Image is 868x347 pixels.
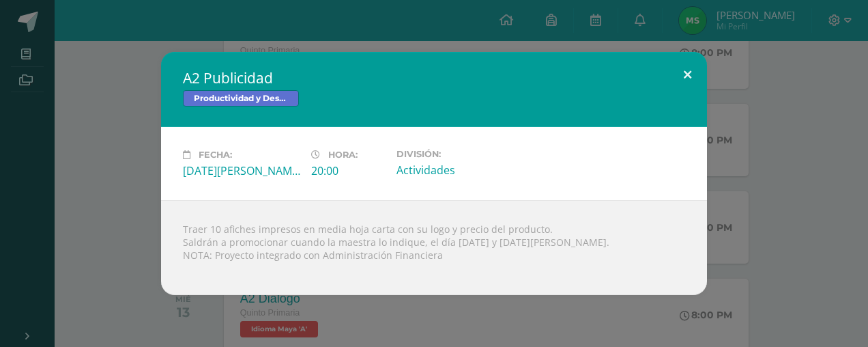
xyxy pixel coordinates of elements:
[668,52,707,98] button: Close (Esc)
[183,90,299,107] span: Productividad y Desarrollo
[328,150,358,160] span: Hora:
[311,163,386,178] div: 20:00
[396,149,514,159] label: División:
[199,150,232,160] span: Fecha:
[183,68,685,87] h2: A2 Publicidad
[396,163,514,178] div: Actividades
[183,163,300,178] div: [DATE][PERSON_NAME]
[161,200,707,295] div: Traer 10 afiches impresos en media hoja carta con su logo y precio del producto. Saldrán a promoc...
